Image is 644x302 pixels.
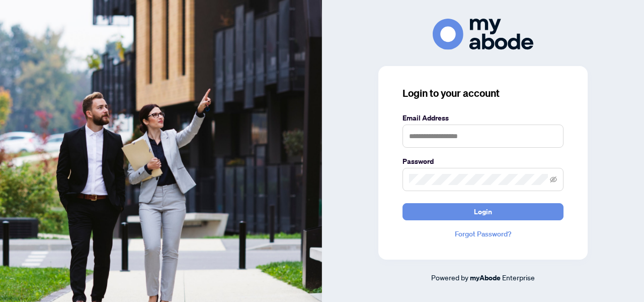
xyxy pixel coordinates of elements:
a: myAbode [470,272,501,283]
label: Email Address [403,112,563,124]
button: Login [403,203,563,220]
span: Enterprise [502,273,535,282]
a: Forgot Password? [403,228,563,239]
span: eye-invisible [550,176,557,183]
span: Powered by [431,273,468,282]
h3: Login to your account [403,86,563,100]
span: Login [474,204,492,220]
img: ma-logo [433,19,533,49]
label: Password [403,156,563,167]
